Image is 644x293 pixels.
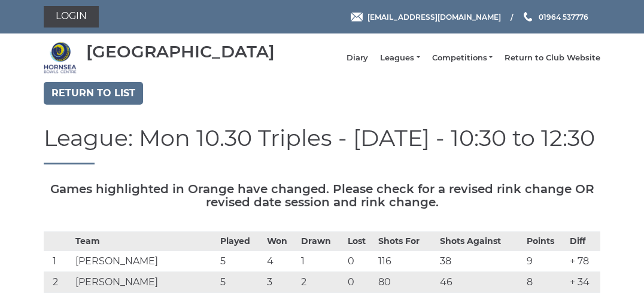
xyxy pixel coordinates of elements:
[44,82,143,105] a: Return to list
[44,6,99,28] a: Login
[380,53,420,63] a: Leagues
[298,231,345,251] th: Drawn
[347,53,368,63] a: Diary
[264,271,298,292] td: 3
[44,271,72,292] td: 2
[72,251,217,271] td: [PERSON_NAME]
[524,271,567,292] td: 8
[437,251,524,271] td: 38
[375,251,436,271] td: 116
[86,42,275,61] div: [GEOGRAPHIC_DATA]
[44,182,600,209] h5: Games highlighted in Orange have changed. Please check for a revised rink change OR revised date ...
[432,53,493,63] a: Competitions
[524,251,567,271] td: 9
[567,251,600,271] td: + 78
[44,251,72,271] td: 1
[345,251,376,271] td: 0
[44,126,600,164] h1: League: Mon 10.30 Triples - [DATE] - 10:30 to 12:30
[524,231,567,251] th: Points
[345,231,376,251] th: Lost
[437,231,524,251] th: Shots Against
[217,251,264,271] td: 5
[375,271,436,292] td: 80
[72,271,217,292] td: [PERSON_NAME]
[72,231,217,251] th: Team
[567,271,600,292] td: + 34
[351,13,363,22] img: Email
[375,231,436,251] th: Shots For
[437,271,524,292] td: 46
[522,11,588,23] a: Phone us 01964 537776
[505,53,600,63] a: Return to Club Website
[567,231,600,251] th: Diff
[351,11,501,23] a: Email [EMAIL_ADDRESS][DOMAIN_NAME]
[217,271,264,292] td: 5
[367,12,501,21] span: [EMAIL_ADDRESS][DOMAIN_NAME]
[264,251,298,271] td: 4
[524,12,532,22] img: Phone us
[298,271,345,292] td: 2
[539,12,588,21] span: 01964 537776
[217,231,264,251] th: Played
[345,271,376,292] td: 0
[44,41,77,74] img: Hornsea Bowls Centre
[298,251,345,271] td: 1
[264,231,298,251] th: Won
